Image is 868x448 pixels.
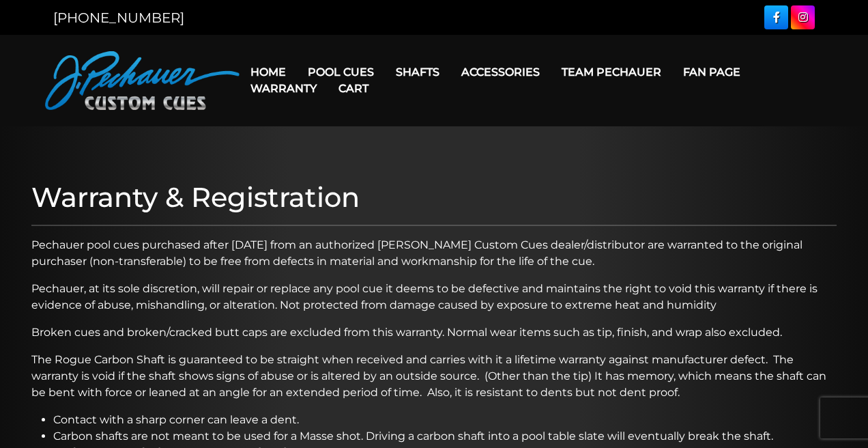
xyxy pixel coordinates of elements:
[31,237,837,270] p: Pechauer pool cues purchased after [DATE] from an authorized [PERSON_NAME] Custom Cues dealer/dis...
[53,412,837,428] li: Contact with a sharp corner can leave a dent.
[45,51,240,110] img: Pechauer Custom Cues
[53,10,184,26] a: [PHONE_NUMBER]
[385,55,450,89] a: Shafts
[53,428,837,445] li: Carbon shafts are not meant to be used for a Masse shot. Driving a carbon shaft into a pool table...
[672,55,751,89] a: Fan Page
[240,55,297,89] a: Home
[31,352,837,401] p: The Rogue Carbon Shaft is guaranteed to be straight when received and carries with it a lifetime ...
[31,324,837,341] p: Broken cues and broken/cracked butt caps are excluded from this warranty. Normal wear items such ...
[551,55,672,89] a: Team Pechauer
[31,281,837,313] p: Pechauer, at its sole discretion, will repair or replace any pool cue it deems to be defective an...
[240,71,328,106] a: Warranty
[328,71,379,106] a: Cart
[31,181,837,214] h1: Warranty & Registration
[297,55,385,89] a: Pool Cues
[450,55,551,89] a: Accessories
